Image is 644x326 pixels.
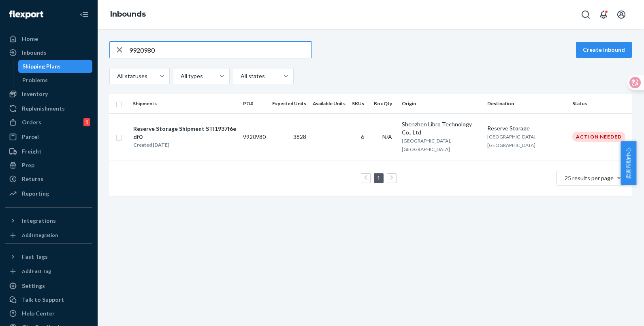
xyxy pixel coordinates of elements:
[5,279,92,292] a: Settings
[487,134,537,148] span: [GEOGRAPHIC_DATA], [GEOGRAPHIC_DATA]
[22,76,48,84] div: Problems
[595,6,612,23] button: Open notifications
[22,190,49,198] div: Reporting
[22,62,61,70] div: Shipping Plans
[5,102,92,115] a: Replenishments
[5,145,92,158] a: Freight
[361,133,364,140] span: 6
[9,11,43,19] img: Flexport logo
[116,72,117,80] input: All statuses
[129,42,311,58] input: Search inbounds by name, destination, msku...
[83,118,90,126] div: 1
[5,307,92,320] a: Help Center
[375,175,382,181] a: Page 1 is your current page
[240,72,241,80] input: All states
[22,232,58,239] div: Add Integration
[613,6,629,23] button: Open account menu
[240,113,269,160] td: 9920980
[18,74,93,87] a: Problems
[5,266,92,276] a: Add Fast Tag
[5,46,92,59] a: Inbounds
[18,60,93,73] a: Shipping Plans
[22,104,65,113] div: Replenishments
[110,10,146,19] a: Inbounds
[578,6,594,23] button: Open Search Box
[130,94,240,113] th: Shipments
[22,296,64,304] div: Talk to Support
[5,32,92,45] a: Home
[22,253,48,261] div: Fast Tags
[22,35,38,43] div: Home
[22,90,48,98] div: Inventory
[5,159,92,172] a: Prep
[293,133,306,140] span: 3828
[269,94,309,113] th: Expected Units
[565,175,614,181] span: 25 results per page
[22,118,41,126] div: Orders
[240,94,269,113] th: PO#
[133,125,236,141] div: Reserve Storage Shipment STI1937f6edf0
[22,49,47,57] div: Inbounds
[5,116,92,129] a: Orders1
[371,94,399,113] th: Box Qty
[5,87,92,100] a: Inventory
[133,141,236,149] div: Created [DATE]
[22,282,45,290] div: Settings
[5,173,92,185] a: Returns
[349,94,371,113] th: SKUs
[5,293,92,306] button: Talk to Support
[576,42,632,58] button: Create inbound
[104,3,152,26] ol: breadcrumbs
[22,161,34,169] div: Prep
[484,94,569,113] th: Destination
[76,6,92,23] button: Close Navigation
[621,141,636,185] button: 卖家帮助中心
[180,72,181,80] input: All types
[399,94,484,113] th: Origin
[382,133,392,140] span: N/A
[569,94,632,113] th: Status
[5,187,92,200] a: Reporting
[309,94,349,113] th: Available Units
[402,138,451,152] span: [GEOGRAPHIC_DATA], [GEOGRAPHIC_DATA]
[22,268,51,275] div: Add Fast Tag
[5,130,92,143] a: Parcel
[22,133,39,141] div: Parcel
[22,217,56,225] div: Integrations
[341,133,345,140] span: —
[22,175,43,183] div: Returns
[5,214,92,227] button: Integrations
[487,124,566,132] div: Reserve Storage
[5,250,92,263] button: Fast Tags
[402,120,480,136] div: Shenzhen Libro Technology Co., Ltd
[5,230,92,240] a: Add Integration
[22,309,55,317] div: Help Center
[572,132,625,142] div: Action Needed
[22,147,42,156] div: Freight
